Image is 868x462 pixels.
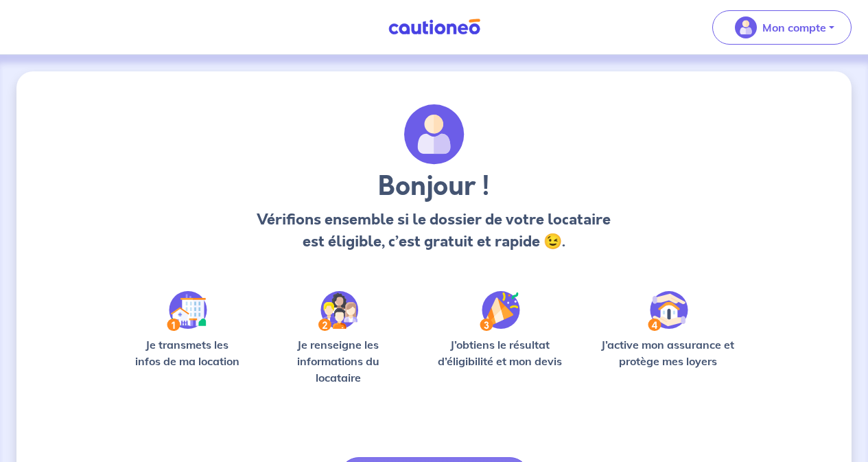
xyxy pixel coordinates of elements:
img: /static/90a569abe86eec82015bcaae536bd8e6/Step-1.svg [167,291,207,331]
img: illu_account_valid_menu.svg [735,16,757,38]
img: archivate [404,104,465,165]
img: Cautioneo [383,19,486,36]
h3: Bonjour ! [255,170,613,203]
p: J’obtiens le résultat d’éligibilité et mon devis [428,336,572,369]
p: Je transmets les infos de ma location [126,336,248,369]
img: /static/bfff1cf634d835d9112899e6a3df1a5d/Step-4.svg [648,291,688,331]
p: J’active mon assurance et protège mes loyers [594,336,742,369]
p: Mon compte [762,19,826,36]
p: Vérifions ensemble si le dossier de votre locataire est éligible, c’est gratuit et rapide 😉. [255,209,613,253]
img: /static/f3e743aab9439237c3e2196e4328bba9/Step-3.svg [480,291,520,331]
p: Je renseigne les informations du locataire [270,336,406,386]
img: /static/c0a346edaed446bb123850d2d04ad552/Step-2.svg [318,291,358,331]
button: illu_account_valid_menu.svgMon compte [712,10,852,45]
